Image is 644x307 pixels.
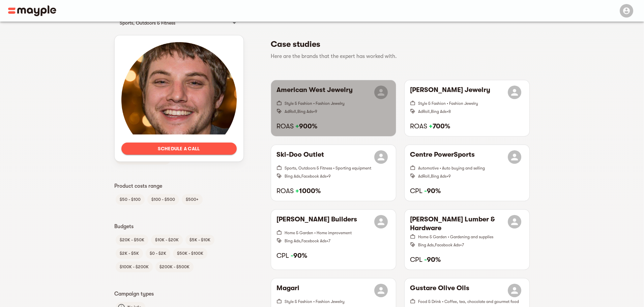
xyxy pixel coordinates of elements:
span: Sports, Outdoors & Fitness • Sporting equipment [285,166,371,171]
span: $500+ [182,195,203,204]
span: Bing Ads [431,109,446,114]
button: Ski-Doo OutletSports, Outdoors & Fitness • Sporting equipmentBing Ads,Facebook Ads+9ROAS +1000% [271,145,396,201]
h6: ROAS [276,187,390,195]
button: Centre PowerSportsAutomotive • Auto buying and sellingAdRoll,Bing Ads+9CPL -90% [405,145,529,201]
h6: Ski-Doo Outlet [276,150,324,164]
span: $2K - $5K [116,249,143,257]
span: Bing Ads , [285,174,301,179]
span: Facebook Ads [435,243,460,247]
span: $20K - $50K [116,236,148,244]
button: [PERSON_NAME] BuildersHome & Garden • Home improvementBing Ads,Facebook Ads+7CPL -90% [271,210,396,270]
span: Style & Fashion • Fashion Jewelry [418,101,478,106]
span: - [424,187,427,195]
h6: Gustare Olive Oils [410,284,469,297]
h6: [PERSON_NAME] Jewelry [410,86,490,99]
strong: 90% [291,252,307,259]
p: Budgets [114,222,244,231]
h6: CPL [410,255,524,264]
span: $100K - $200K [116,263,153,271]
div: Sports, Outdoors & Fitness [120,19,226,27]
span: + [295,122,299,130]
span: + 9 [326,174,331,179]
h6: CPL [276,251,390,260]
span: $50 - $100 [116,195,145,204]
button: Schedule a call [121,143,237,155]
span: + 9 [446,174,451,179]
p: Product costs range [114,182,244,190]
span: + [295,187,299,195]
h6: Magari [276,284,299,297]
span: Home & Garden • Home improvement [285,231,352,235]
h6: ROAS [276,122,390,131]
span: Bing Ads [431,174,446,179]
h5: Case studies [271,39,524,50]
span: AdRoll , [418,109,431,114]
strong: 1000% [295,187,321,195]
div: Sports, Outdoors & Fitness [114,15,244,31]
span: + 7 [326,239,330,243]
span: - [424,256,427,264]
span: $50K - $100K [173,249,207,257]
span: Bing Ads , [285,239,301,243]
span: Style & Fashion • Fashion Jewelry [285,299,345,304]
h6: Centre PowerSports [410,150,475,164]
strong: 900% [295,122,317,130]
strong: 90% [424,256,441,264]
strong: 700% [429,122,450,130]
h6: CPL [410,187,524,195]
button: American West JewelryStyle & Fashion • Fashion JewelryAdRoll,Bing Ads+9ROAS +900% [271,80,396,136]
span: Bing Ads [297,109,313,114]
span: + 7 [460,243,464,247]
span: Style & Fashion • Fashion Jewelry [285,101,345,106]
span: Bing Ads , [418,243,435,247]
span: $5K - $10K [185,236,214,244]
span: Menu [616,7,636,13]
button: [PERSON_NAME] JewelryStyle & Fashion • Fashion JewelryAdRoll,Bing Ads+8ROAS +700% [405,80,529,136]
strong: 90% [424,187,441,195]
span: AdRoll , [285,109,297,114]
span: $10K - $20K [151,236,183,244]
button: [PERSON_NAME] Lumber & HardwareHome & Garden • Gardening and suppliesBing Ads,Facebook Ads+7CPL -90% [405,210,529,270]
img: Main logo [8,5,56,16]
span: + 9 [313,109,317,114]
span: + [429,122,433,130]
span: AdRoll , [418,174,431,179]
h6: American West Jewelry [276,86,353,99]
span: $0 - $2K [146,249,170,257]
p: Campaign types [114,290,244,298]
span: Home & Garden • Gardening and supplies [418,235,493,239]
span: + 8 [446,109,451,114]
div: Style & Fashion [114,31,244,47]
h6: [PERSON_NAME] Lumber & Hardware [410,215,508,233]
h6: [PERSON_NAME] Builders [276,215,357,228]
span: Schedule a call [127,145,231,153]
span: Food & Drink • Coffee, tea, chocolate and gourmet food [418,299,519,304]
span: - [291,252,293,259]
span: $200K - $500K [155,263,194,271]
span: Facebook Ads [301,239,326,243]
span: $100 - $500 [147,195,179,204]
h6: ROAS [410,122,524,131]
span: Automotive • Auto buying and selling [418,166,485,171]
span: Facebook Ads [301,174,326,179]
p: Here are the brands that the expert has worked with. [271,52,524,60]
